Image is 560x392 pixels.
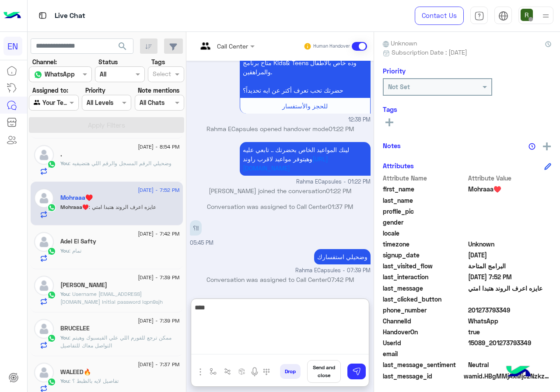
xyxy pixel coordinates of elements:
span: [DATE] - 7:42 PM [138,230,179,238]
img: profile [540,10,551,21]
span: Rahma ECapsules - 01:22 PM [296,178,371,186]
img: defaultAdmin.png [34,319,54,339]
span: UserId [383,338,466,347]
span: Rahma ECapsules - 07:39 PM [295,267,371,275]
img: WhatsApp [47,291,56,299]
p: Conversation was assigned to Call Center [190,202,371,211]
span: Attribute Name [383,173,466,183]
span: 01:22 PM [329,125,354,132]
span: true [468,327,552,336]
span: gender [383,218,466,227]
span: [DATE] - 7:37 PM [138,361,179,368]
a: Contact Us [415,7,464,25]
span: You [60,291,69,297]
span: 2025-08-26T10:03:59.343Z [468,250,552,260]
span: وضحيلي الرقم المسجل والرقم اللي هتضيفيه [69,160,171,167]
img: notes [528,143,535,150]
span: 05:45 PM [190,239,213,246]
span: phone_number [383,305,466,315]
span: last_message [383,284,466,293]
img: send voice note [249,367,260,377]
img: Logo [3,7,21,25]
img: userImage [521,9,533,21]
span: last_interaction [383,272,466,281]
label: Channel: [32,57,57,66]
span: تفاصيل لايه بالظبط ؟ [69,378,119,384]
h5: Mohraaa♥️ [60,194,93,201]
h5: Adel El Safty [60,238,96,245]
span: signup_date [383,250,466,260]
span: You [60,378,69,384]
button: Drop [280,364,301,379]
img: make a call [263,368,270,375]
span: HandoverOn [383,327,466,336]
span: null [468,295,552,304]
span: 07:42 PM [327,276,354,283]
button: search [112,38,133,57]
span: عايزه اعرف الروند هتبدا امتي [468,284,552,293]
img: hulul-logo.png [503,357,534,388]
button: create order [235,364,249,379]
button: Apply Filters [29,117,184,133]
span: لينك المواعيد الخاص بحضرتك .. تابعي عليه وهيتوفر مواعيد لاقرب راوند [243,146,349,163]
button: Trigger scenario [220,364,235,379]
button: Send and close [307,360,341,383]
span: 2 [468,316,552,326]
h6: Attributes [383,162,414,170]
span: wamid.HBgMMjAxMjczNzkzMzQ5FQIAEhggNDFDRkI2NUE2NEExMEMwQ0FGOTBCMkFDMDI2RERGNEIA [464,371,551,381]
img: create order [238,368,245,375]
span: [DATE] - 7:52 PM [138,186,179,194]
img: send message [352,367,361,376]
img: defaultAdmin.png [34,363,54,382]
img: tab [37,10,48,21]
span: null [468,218,552,227]
span: 01:22 PM [326,187,351,194]
span: last_visited_flow [383,261,466,271]
span: عايزه اعرف الروند هتبدا امتي [89,204,156,210]
label: Status [98,57,118,66]
span: [DATE] - 7:39 PM [138,317,179,325]
p: [PERSON_NAME] joined the conversation [190,186,371,195]
img: tab [474,11,484,21]
span: 12:38 PM [348,116,371,124]
span: profile_pic [383,207,466,216]
span: You [60,247,69,254]
p: 4/9/2025, 5:45 PM [190,220,202,236]
span: last_message_sentiment [383,360,466,369]
span: 0 [468,360,552,369]
img: WhatsApp [47,160,56,169]
p: Live Chat [55,10,85,22]
div: EN [3,37,22,56]
img: tab [498,11,508,21]
span: Mohraaa♥️ [60,204,89,210]
span: ChannelId [383,316,466,326]
span: null [468,349,552,358]
span: timezone [383,239,466,249]
span: Username mousadina198@gmail.com Initial password lqpn9sjh [60,291,163,305]
button: select flow [206,364,220,379]
span: 201273793349 [468,305,552,315]
p: Rahma ECapsules opened handover mode [190,124,371,133]
span: تمام [69,247,81,254]
small: Human Handover [313,43,350,50]
a: tab [470,7,488,25]
span: You [60,334,69,341]
h5: BRUCELEE [60,325,90,332]
span: للحجز والأستفسار [282,102,328,110]
span: search [117,41,128,52]
h6: Tags [383,105,551,113]
span: 15089_201273793349 [468,338,552,347]
span: Attribute Value [468,173,552,183]
span: email [383,349,466,358]
label: Assigned to: [32,86,68,95]
img: WhatsApp [47,378,56,386]
span: [DATE] - 8:54 PM [138,143,179,151]
img: add [543,142,551,150]
label: Note mentions [138,86,179,95]
h5: . [60,151,62,158]
span: null [468,229,552,238]
img: select flow [210,368,217,375]
h6: Priority [383,67,406,75]
img: WhatsApp [47,203,56,212]
span: 2025-09-04T16:52:52.832Z [468,272,552,281]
